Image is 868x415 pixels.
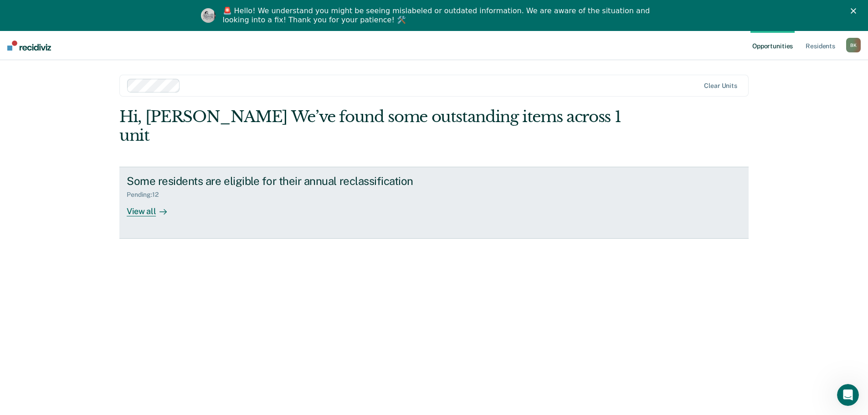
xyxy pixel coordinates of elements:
a: Residents [804,31,837,60]
a: Opportunities [750,31,795,60]
div: B K [846,38,861,52]
div: Some residents are eligible for their annual reclassification [127,174,447,188]
div: 🚨 Hello! We understand you might be seeing mislabeled or outdated information. We are aware of th... [223,6,653,25]
div: Hi, [PERSON_NAME] We’ve found some outstanding items across 1 unit [119,108,623,145]
button: BK [846,38,861,52]
div: Close [851,8,860,14]
img: Profile image for Kim [201,8,216,23]
img: Recidiviz [7,41,51,51]
div: View all [127,199,178,216]
div: Pending : 12 [127,191,166,199]
iframe: Intercom live chat [837,384,859,406]
a: Some residents are eligible for their annual reclassificationPending:12View all [119,167,749,239]
div: Clear units [704,82,737,90]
